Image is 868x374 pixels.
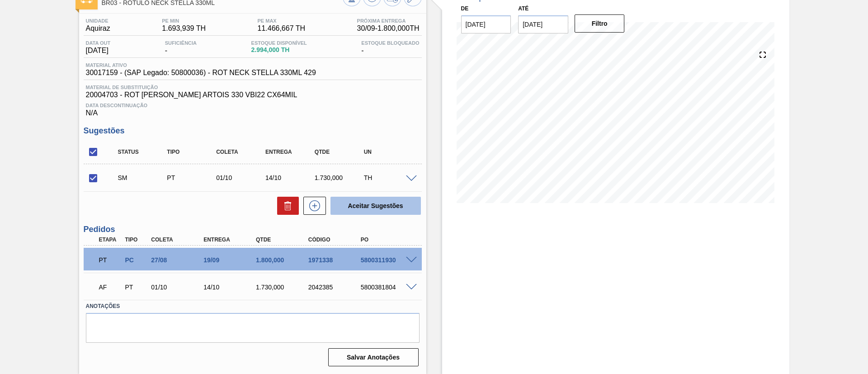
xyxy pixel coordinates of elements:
span: Aquiraz [86,24,110,33]
div: Nova sugestão [299,197,326,215]
span: PE MIN [162,18,206,24]
input: dd/mm/yyyy [461,15,511,33]
div: Entrega [201,237,260,243]
span: 30017159 - (SAP Legado: 50800036) - ROT NECK STELLA 330ML 429 [86,69,316,77]
span: 2.994,000 TH [251,47,307,53]
div: Sugestão Manual [116,174,170,181]
span: Suficiência [165,40,197,46]
label: Anotações [86,300,420,313]
div: - [163,40,199,55]
div: Qtde [312,149,367,155]
span: Próxima Entrega [357,18,420,24]
div: Entrega [263,149,318,155]
span: 20004703 - ROT [PERSON_NAME] ARTOIS 330 VBI22 CX64MIL [86,91,420,99]
div: 14/10/2025 [201,284,260,291]
span: 30/09 - 1.800,000 TH [357,24,420,33]
div: TH [362,174,416,181]
span: Material ativo [86,62,316,68]
div: 2042385 [306,284,365,291]
div: Qtde [254,237,312,243]
span: 11.466,667 TH [257,24,305,33]
div: 14/10/2025 [263,174,318,181]
input: dd/mm/yyyy [518,15,568,33]
div: Excluir Sugestões [273,197,299,215]
div: Pedido de Compra [123,256,150,264]
div: 19/09/2025 [201,256,260,264]
h3: Sugestões [84,126,422,136]
h3: Pedidos [84,225,422,234]
div: N/A [84,99,422,117]
div: 5800311930 [359,256,417,264]
div: 27/08/2025 [149,256,208,264]
span: Data out [86,40,111,46]
div: Coleta [214,149,269,155]
div: 1971338 [306,256,365,264]
div: Status [116,149,170,155]
div: Etapa [97,237,124,243]
span: Estoque Disponível [251,40,307,46]
div: Aguardando Faturamento [97,277,124,297]
div: 1.800,000 [254,256,312,264]
span: Material de Substituição [86,85,420,90]
div: Pedido de Transferência [123,284,150,291]
span: Data Descontinuação [86,103,420,108]
div: Tipo [165,149,219,155]
div: 1.730,000 [254,284,312,291]
div: Pedido de Transferência [165,174,219,181]
div: Código [306,237,365,243]
div: 1.730,000 [312,174,367,181]
div: Tipo [123,237,150,243]
label: Até [518,5,528,12]
div: 5800381804 [359,284,417,291]
span: [DATE] [86,47,111,55]
span: Estoque Bloqueado [361,40,419,46]
button: Filtro [575,14,625,33]
button: Salvar Anotações [328,348,419,366]
div: 01/10/2025 [214,174,269,181]
label: De [461,5,469,12]
div: PO [359,237,417,243]
div: UN [362,149,416,155]
div: - [359,40,421,55]
span: Unidade [86,18,110,24]
button: Aceitar Sugestões [330,197,421,215]
span: 1.693,939 TH [162,24,206,33]
div: Pedido em Trânsito [97,250,124,270]
div: Aceitar Sugestões [326,196,422,216]
div: Coleta [149,237,208,243]
p: AF [99,284,122,291]
span: PE MAX [257,18,305,24]
div: 01/10/2025 [149,284,208,291]
p: PT [99,256,122,264]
